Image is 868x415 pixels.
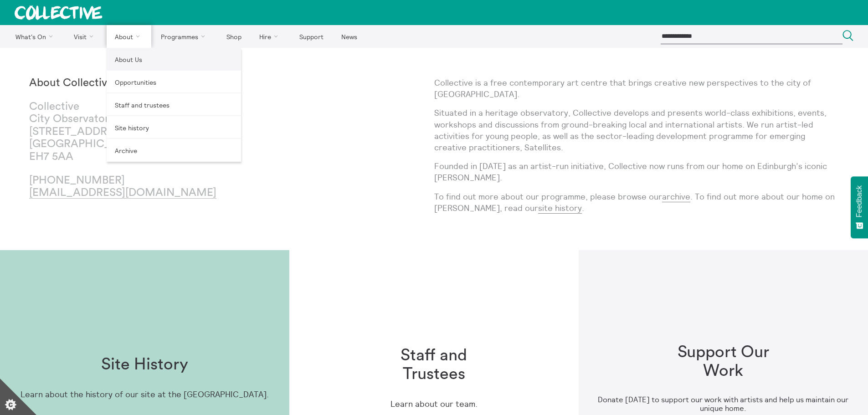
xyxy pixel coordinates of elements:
p: Founded in [DATE] as an artist-run initiative, Collective now runs from our home on Edinburgh’s i... [434,160,839,183]
a: Visit [66,25,105,48]
a: Shop [218,25,249,48]
a: Support [291,25,331,48]
button: Feedback - Show survey [851,176,868,238]
a: site history [538,203,582,214]
p: Learn about the history of our site at the [GEOGRAPHIC_DATA]. [21,390,269,400]
a: Archive [107,139,241,162]
h1: Support Our Work [665,343,781,381]
a: Site history [107,116,241,139]
a: About [107,25,151,48]
h1: Staff and Trustees [375,346,492,384]
a: News [333,25,365,48]
a: Staff and trustees [107,93,241,116]
p: Collective City Observatory [STREET_ADDRESS][PERSON_NAME] [GEOGRAPHIC_DATA] EH7 5AA [29,101,231,164]
a: Programmes [153,25,217,48]
p: To find out more about our programme, please browse our . To find out more about our home on [PER... [434,191,839,214]
strong: About Collective [29,77,113,88]
p: Situated in a heritage observatory, Collective develops and presents world-class exhibitions, eve... [434,107,839,153]
h1: Site History [101,355,188,374]
a: Opportunities [107,71,241,93]
span: Feedback [855,185,863,217]
a: Hire [252,25,290,48]
a: archive [662,191,690,202]
a: About Us [107,48,241,71]
h3: Donate [DATE] to support our work with artists and help us maintain our unique home. [593,395,853,413]
a: [EMAIL_ADDRESS][DOMAIN_NAME] [29,187,216,199]
p: Collective is a free contemporary art centre that brings creative new perspectives to the city of... [434,77,839,100]
p: Learn about our team. [390,400,478,409]
p: [PHONE_NUMBER] [29,174,231,200]
a: What's On [7,25,64,48]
